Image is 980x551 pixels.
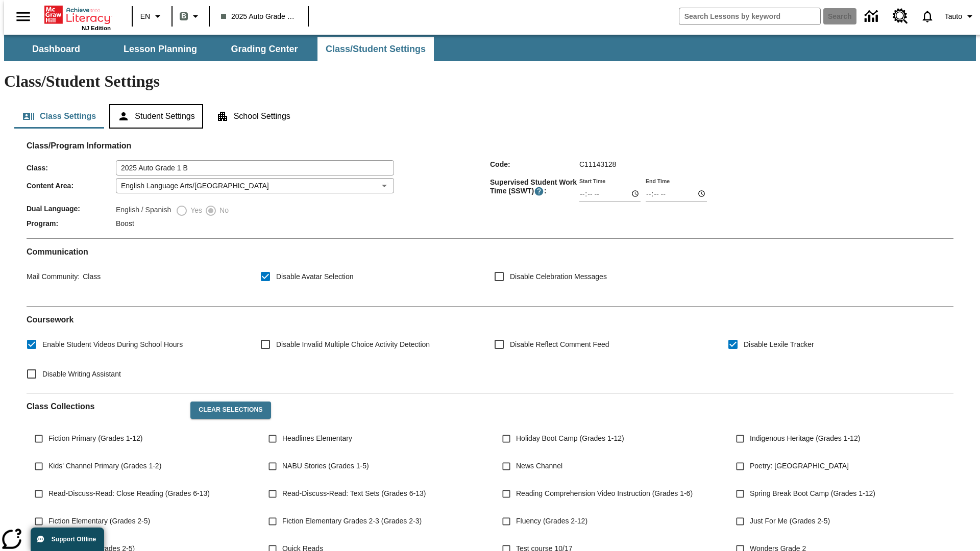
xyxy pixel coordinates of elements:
h1: Class/Student Settings [4,72,976,91]
span: Dual Language : [27,205,116,213]
span: Enable Student Videos During School Hours [42,339,183,350]
button: Clear Selections [190,402,271,419]
span: Code : [490,160,579,168]
a: Notifications [914,3,941,30]
button: Profile/Settings [941,7,980,26]
a: Resource Center, Will open in new tab [887,3,914,30]
h2: Class/Program Information [27,141,953,151]
span: Class [80,272,101,281]
button: Dashboard [5,37,107,61]
span: Read-Discuss-Read: Close Reading (Grades 6-13) [48,488,210,499]
span: Support Offline [52,536,96,543]
span: Disable Avatar Selection [276,271,354,282]
div: Communication [27,247,953,298]
button: Boost Class color is gray green. Change class color [176,7,206,26]
span: Just For Me (Grades 2-5) [750,516,830,527]
span: Grading Center [231,43,298,55]
span: Program : [27,219,116,228]
span: Fluency (Grades 2-12) [516,516,587,527]
div: Class/Program Information [27,151,953,230]
button: Student Settings [109,104,203,129]
label: English / Spanish [116,205,171,217]
h2: Class Collections [27,402,182,411]
label: Start Time [579,177,605,185]
button: Grading Center [213,37,315,61]
span: Headlines Elementary [282,433,352,444]
div: English Language Arts/[GEOGRAPHIC_DATA] [116,178,394,193]
a: Data Center [859,3,887,31]
span: C11143128 [579,160,616,168]
span: Boost [116,219,134,228]
span: Content Area : [27,182,116,190]
label: End Time [646,177,670,185]
span: Disable Reflect Comment Feed [510,339,609,350]
span: Holiday Boot Camp (Grades 1-12) [516,433,624,444]
span: Fiction Elementary Grades 2-3 (Grades 2-3) [282,516,422,527]
span: Spring Break Boot Camp (Grades 1-12) [750,488,875,499]
button: Supervised Student Work Time is the timeframe when students can take LevelSet and when lessons ar... [534,186,544,196]
h2: Communication [27,247,953,257]
span: NABU Stories (Grades 1-5) [282,461,369,471]
span: Disable Lexile Tracker [744,339,814,350]
div: SubNavbar [4,37,435,61]
span: EN [140,11,150,22]
div: Coursework [27,315,953,385]
span: Fiction Elementary (Grades 2-5) [48,516,150,527]
span: Indigenous Heritage (Grades 1-12) [750,433,860,444]
a: Home [44,5,111,25]
div: Home [44,4,111,31]
span: Yes [188,205,202,216]
span: Read-Discuss-Read: Text Sets (Grades 6-13) [282,488,426,499]
div: Class/Student Settings [14,104,966,129]
span: Dashboard [32,43,80,55]
button: Support Offline [31,528,104,551]
input: Class [116,160,394,176]
button: School Settings [208,104,299,129]
span: Poetry: [GEOGRAPHIC_DATA] [750,461,849,471]
div: SubNavbar [4,35,976,61]
span: Fiction Primary (Grades 1-12) [48,433,142,444]
button: Class Settings [14,104,104,129]
span: Class : [27,164,116,172]
span: Disable Writing Assistant [42,369,121,380]
span: Kids' Channel Primary (Grades 1-2) [48,461,161,471]
button: Language: EN, Select a language [136,7,168,26]
input: search field [679,8,820,24]
button: Lesson Planning [109,37,211,61]
span: Supervised Student Work Time (SSWT) : [490,178,579,196]
span: Mail Community : [27,272,80,281]
span: Tauto [945,11,962,22]
span: 2025 Auto Grade 1 B [221,11,297,22]
button: Class/Student Settings [317,37,434,61]
span: Disable Celebration Messages [510,271,607,282]
span: Lesson Planning [124,43,197,55]
span: B [181,10,186,22]
span: Reading Comprehension Video Instruction (Grades 1-6) [516,488,693,499]
span: News Channel [516,461,562,471]
h2: Course work [27,315,953,324]
span: Class/Student Settings [326,43,426,55]
span: No [217,205,229,216]
span: NJ Edition [82,25,111,31]
button: Open side menu [8,2,38,32]
span: Disable Invalid Multiple Choice Activity Detection [276,339,430,350]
